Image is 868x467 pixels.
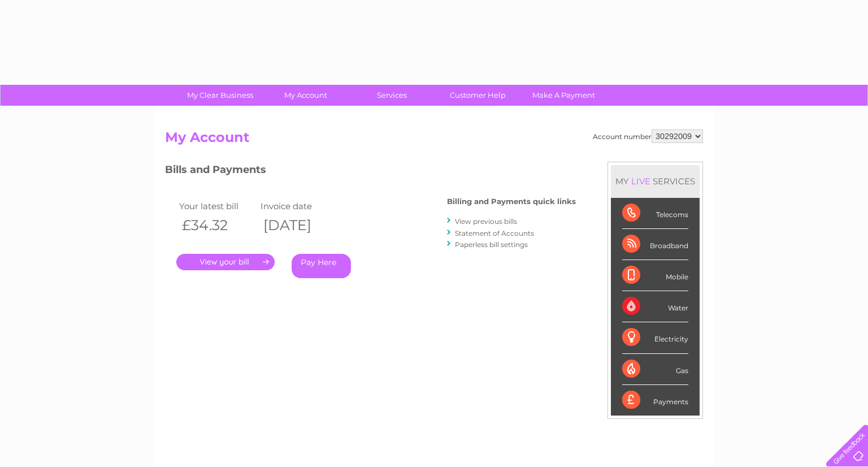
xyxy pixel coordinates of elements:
div: LIVE [629,176,653,187]
a: Pay Here [292,254,351,278]
div: Mobile [622,260,688,291]
div: Telecoms [622,198,688,229]
div: Account number [593,129,703,143]
a: Customer Help [431,85,524,106]
th: [DATE] [258,214,339,237]
a: Paperless bill settings [455,240,528,249]
h3: Bills and Payments [165,162,576,181]
a: . [176,254,275,270]
div: Payments [622,385,688,416]
div: MY SERVICES [611,165,700,197]
a: My Account [259,85,353,106]
h4: Billing and Payments quick links [447,197,576,206]
div: Gas [622,354,688,385]
div: Electricity [622,322,688,353]
td: Invoice date [258,198,339,214]
th: £34.32 [176,214,258,237]
h2: My Account [165,129,703,151]
td: Your latest bill [176,198,258,214]
a: Make A Payment [517,85,610,106]
div: Broadband [622,229,688,260]
a: Services [345,85,439,106]
a: My Clear Business [173,85,267,106]
div: Water [622,291,688,322]
a: Statement of Accounts [455,229,534,237]
a: View previous bills [455,217,517,226]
